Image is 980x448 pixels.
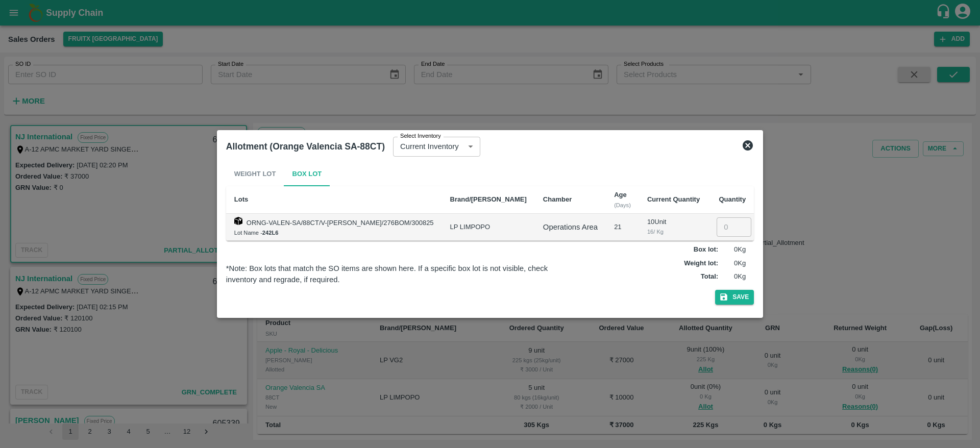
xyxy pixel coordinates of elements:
div: *Note: Box lots that match the SO items are shown here. If a specific box lot is not visible, che... [226,263,578,286]
div: (Days) [614,201,631,210]
p: 0 Kg [720,272,746,282]
div: 16 / Kg [647,227,700,236]
b: Age [614,191,627,198]
button: Box Lot [284,162,330,186]
b: Lots [234,195,248,203]
b: Quantity [719,195,746,203]
label: Box lot : [694,245,718,255]
td: 10 Unit [639,214,708,241]
div: Lot Name - [234,228,434,237]
td: LP LIMPOPO [442,214,535,241]
td: 21 [606,214,639,241]
label: Select Inventory [400,132,441,140]
b: Allotment (Orange Valencia SA-88CT) [226,141,385,152]
p: 0 Kg [720,259,746,268]
label: Total : [701,272,718,282]
p: Current Inventory [400,141,459,152]
b: Current Quantity [647,195,700,203]
b: 242L6 [262,230,279,236]
img: box [234,217,242,225]
div: Operations Area [543,221,598,233]
p: 0 Kg [720,245,746,255]
b: Chamber [543,195,572,203]
input: 0 [717,217,751,237]
b: Brand/[PERSON_NAME] [450,195,527,203]
td: ORNG-VALEN-SA/88CT/V-[PERSON_NAME]/276BOM/300825 [226,214,442,241]
button: Save [715,290,754,305]
label: Weight lot : [684,259,718,268]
